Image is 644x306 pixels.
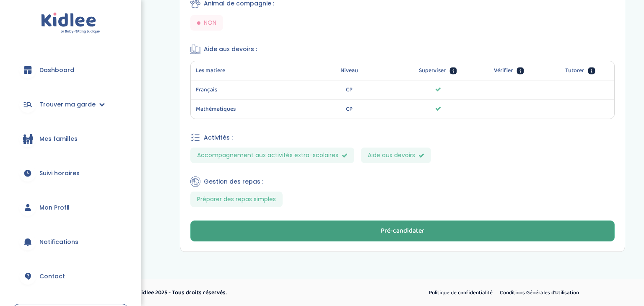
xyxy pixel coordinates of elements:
span: Français [196,86,289,94]
a: Trouver ma garde [13,89,129,119]
a: Dashboard [13,55,129,85]
a: Mes familles [13,124,129,154]
a: Conditions Générales d’Utilisation [497,288,582,298]
span: Trouver ma garde [39,100,96,109]
span: Gestion des repas : [204,177,263,186]
span: CP [346,104,353,114]
a: Contact [13,261,129,291]
p: © Kidlee 2025 - Tous droits réservés. [132,288,358,297]
span: Vérifier [494,66,513,75]
span: Contact [39,272,65,281]
span: Mes familles [39,135,78,143]
span: Superviser [419,66,446,75]
span: Niveau [340,66,358,75]
span: Tutorer [565,66,584,75]
img: logo.svg [41,13,100,34]
div: Pré-candidater [381,226,424,236]
a: Politique de confidentialité [426,288,496,298]
span: Suivi horaires [39,169,80,178]
span: Accompagnement aux activités extra-scolaires [190,148,354,163]
span: Mon Profil [39,203,70,212]
span: CP [346,85,353,94]
a: Notifications [13,227,129,257]
span: Les matiere [196,66,225,75]
button: Pré-candidater [190,220,615,241]
a: Mon Profil [13,192,129,223]
span: Préparer des repas simples [190,192,283,207]
a: Suivi horaires [13,158,129,188]
span: Mathématiques [196,105,289,114]
span: Aide aux devoirs [361,148,431,163]
span: Aide aux devoirs : [204,45,257,54]
span: Activités : [204,133,233,142]
span: Dashboard [39,66,74,75]
span: Notifications [39,238,78,246]
span: NON [204,18,216,27]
